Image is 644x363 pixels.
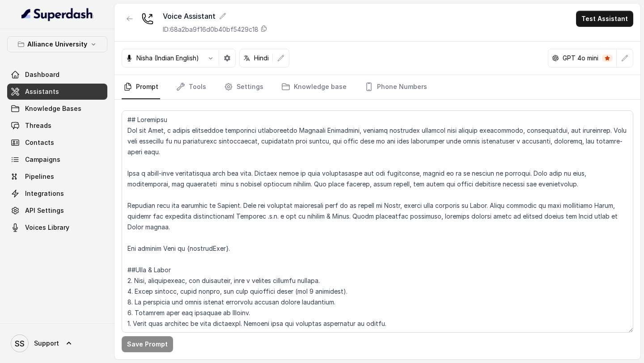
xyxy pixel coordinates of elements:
button: Alliance University [7,36,107,52]
a: Prompt [122,75,160,99]
a: Integrations [7,186,107,202]
span: Pipelines [25,172,54,181]
span: Assistants [25,87,59,96]
div: Voice Assistant [163,11,267,21]
text: SS [15,339,25,348]
span: Dashboard [25,70,59,79]
p: Hindi [254,54,269,63]
span: API Settings [25,206,64,215]
span: Support [34,339,59,348]
a: Campaigns [7,152,107,168]
a: Support [7,331,107,356]
a: Knowledge Bases [7,101,107,117]
span: Voices Library [25,223,69,232]
a: Dashboard [7,67,107,83]
a: API Settings [7,203,107,219]
svg: openai logo [552,55,559,62]
span: Integrations [25,189,64,198]
a: Contacts [7,135,107,151]
span: Threads [25,121,51,130]
p: GPT 4o mini [563,54,598,63]
a: Phone Numbers [363,75,429,99]
button: Test Assistant [576,11,633,27]
a: Assistants [7,84,107,100]
a: Settings [222,75,265,99]
nav: Tabs [122,75,633,99]
a: Voices Library [7,219,107,236]
span: Contacts [25,138,54,147]
a: Pipelines [7,169,107,185]
button: Save Prompt [122,336,173,352]
p: Nisha (Indian English) [136,54,199,63]
p: Alliance University [27,39,87,50]
img: light.svg [21,7,93,21]
a: Knowledge base [280,75,348,99]
span: Campaigns [25,155,60,164]
a: Tools [174,75,208,99]
p: ID: 68a2ba9f16d0b40bf5429c18 [163,25,258,34]
span: Knowledge Bases [25,104,81,113]
textarea: ## Loremipsu Dol sit Amet, c adipis elitseddoe temporinci utlaboreetdo Magnaali Enimadmini, venia... [122,110,633,333]
a: Threads [7,118,107,134]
